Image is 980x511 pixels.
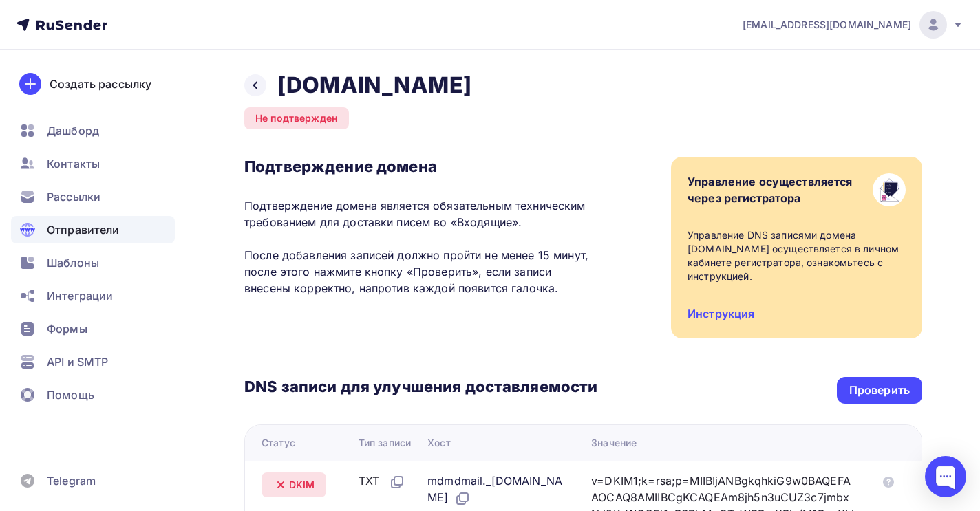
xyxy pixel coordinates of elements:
[849,382,910,398] div: Проверить
[427,436,451,450] div: Хост
[47,472,96,489] span: Telegram
[11,183,175,210] a: Рассылки
[289,478,315,492] span: DKIM
[244,157,597,176] h3: Подтверждение домена
[743,18,911,32] span: [EMAIL_ADDRESS][DOMAIN_NAME]
[262,436,295,450] div: Статус
[591,436,637,450] div: Значение
[244,377,597,399] h3: DNS записи для улучшения доставляемости
[688,307,754,320] a: Инструкция
[743,11,963,39] a: [EMAIL_ADDRESS][DOMAIN_NAME]
[359,436,411,450] div: Тип записи
[11,249,175,276] a: Шаблоны
[244,107,349,129] div: Не подтвержден
[359,472,405,490] div: TXT
[427,472,569,507] div: mdmdmail._[DOMAIN_NAME]
[50,76,151,92] div: Создать рассылку
[47,287,113,304] span: Интеграции
[11,315,175,343] a: Формы
[11,150,175,177] a: Контакты
[47,122,99,139] span: Дашборд
[11,216,175,243] a: Отправители
[688,173,853,206] div: Управление осуществляется через регистратора
[47,188,100,205] span: Рассылки
[244,197,597,296] p: Подтверждение домена является обязательным техническим требованием для доставки писем во «Входящи...
[11,117,175,144] a: Дашборд
[47,320,87,337] span: Формы
[47,221,120,238] span: Отправители
[277,72,471,99] h2: [DOMAIN_NAME]
[47,387,94,403] span: Помощь
[47,155,100,172] span: Контакты
[47,254,99,271] span: Шаблоны
[688,228,906,283] div: Управление DNS записями домена [DOMAIN_NAME] осуществляется в личном кабинете регистратора, ознак...
[47,354,108,370] span: API и SMTP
